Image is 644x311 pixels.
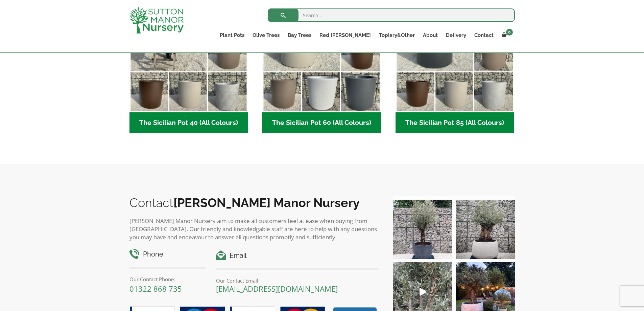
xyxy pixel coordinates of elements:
a: Contact [470,30,498,40]
img: A beautiful multi-stem Spanish Olive tree potted in our luxurious fibre clay pots 😍😍 [393,200,452,259]
img: Check out this beauty we potted at our nursery today ❤️‍🔥 A huge, ancient gnarled Olive tree plan... [456,200,515,259]
span: 0 [506,29,513,36]
h4: Email [216,250,379,261]
a: About [419,30,442,40]
p: Our Contact Email: [216,276,379,285]
img: logo [129,7,184,34]
h2: The Sicilian Pot 60 (All Colours) [262,112,381,133]
b: [PERSON_NAME] Manor Nursery [173,196,360,210]
a: Delivery [442,30,470,40]
a: 01322 868 735 [129,284,182,294]
p: [PERSON_NAME] Manor Nursery aim to make all customers feel at ease when buying from [GEOGRAPHIC_D... [129,217,380,241]
h4: Phone [129,249,206,260]
a: Bay Trees [284,30,315,40]
p: Our Contact Phone: [129,275,206,283]
a: 0 [498,30,515,40]
a: Plant Pots [216,30,248,40]
a: [EMAIL_ADDRESS][DOMAIN_NAME] [216,284,338,294]
a: Red [PERSON_NAME] [315,30,375,40]
h2: Contact [129,196,380,210]
h2: The Sicilian Pot 85 (All Colours) [396,112,514,133]
input: Search... [268,8,515,22]
svg: Play [420,288,426,296]
a: Olive Trees [248,30,284,40]
a: Topiary&Other [375,30,419,40]
h2: The Sicilian Pot 40 (All Colours) [129,112,248,133]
